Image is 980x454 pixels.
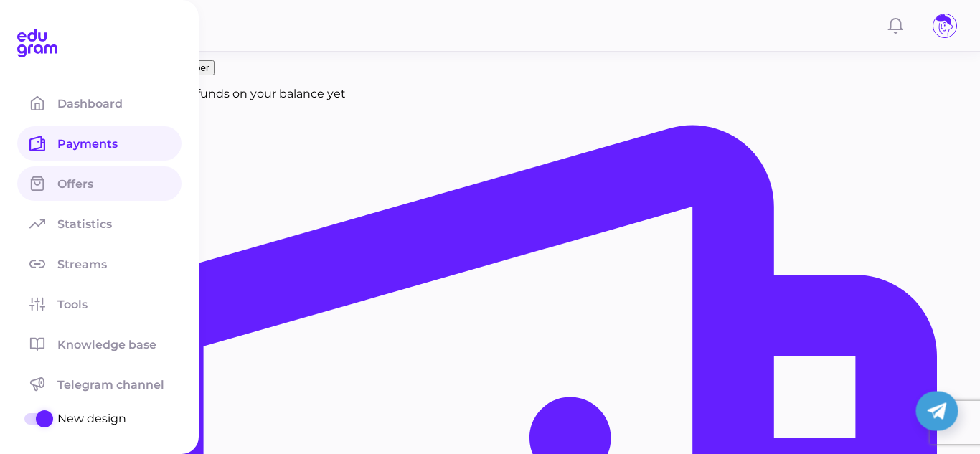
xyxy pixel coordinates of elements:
[17,327,182,361] a: Knowledge base
[57,137,135,151] span: Payments
[17,367,182,402] a: Telegram channel
[57,378,182,392] span: Telegram channel
[17,287,182,321] a: Tools
[57,338,174,351] span: Knowledge base
[57,177,110,191] span: Offers
[122,87,937,100] p: There are no funds on your balance yet
[57,257,124,271] span: Streams
[57,97,140,110] span: Dashboard
[17,166,182,201] a: Offers
[57,217,129,231] span: Statistics
[17,126,182,161] a: Payments
[57,298,105,311] span: Tools
[57,412,126,425] span: New design
[17,247,182,281] a: Streams
[17,86,182,120] a: Dashboard
[17,207,182,241] a: Statistics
